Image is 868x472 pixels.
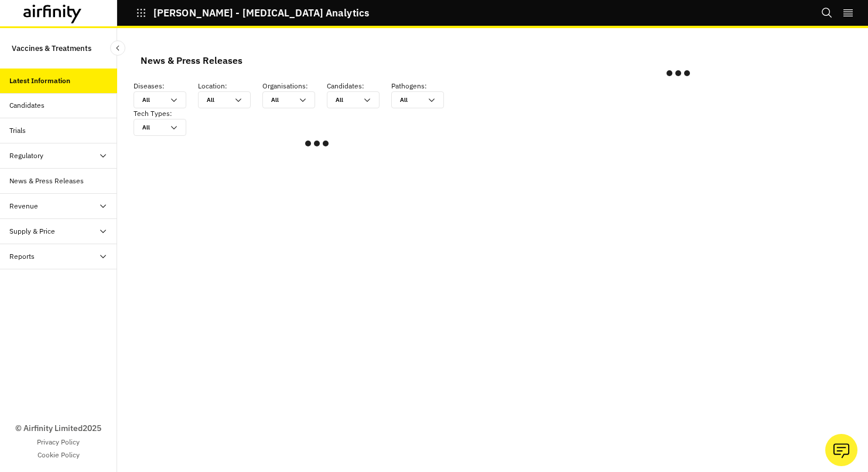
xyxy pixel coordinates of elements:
div: Revenue [9,201,38,211]
div: News & Press Releases [9,176,84,186]
div: Candidates [9,100,45,111]
a: Cookie Policy [37,450,80,460]
p: © Airfinity Limited 2025 [15,422,101,435]
p: Organisations : [262,81,327,91]
div: Reports [9,251,35,262]
button: [PERSON_NAME] - [MEDICAL_DATA] Analytics [136,3,369,23]
p: Candidates : [327,81,391,91]
div: Latest Information [9,76,70,86]
p: [PERSON_NAME] - [MEDICAL_DATA] Analytics [153,8,369,18]
button: Ask our analysts [825,434,857,466]
button: Close Sidebar [110,40,125,56]
div: Regulatory [9,151,43,161]
div: News & Press Releases [141,52,242,69]
p: Vaccines & Treatments [12,37,91,59]
p: Pathogens : [391,81,456,91]
p: Tech Types : [134,108,198,119]
div: Supply & Price [9,226,55,237]
button: Search [821,3,833,23]
p: Location : [198,81,262,91]
div: Trials [9,125,26,136]
p: Diseases : [134,81,198,91]
a: Privacy Policy [37,437,80,447]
